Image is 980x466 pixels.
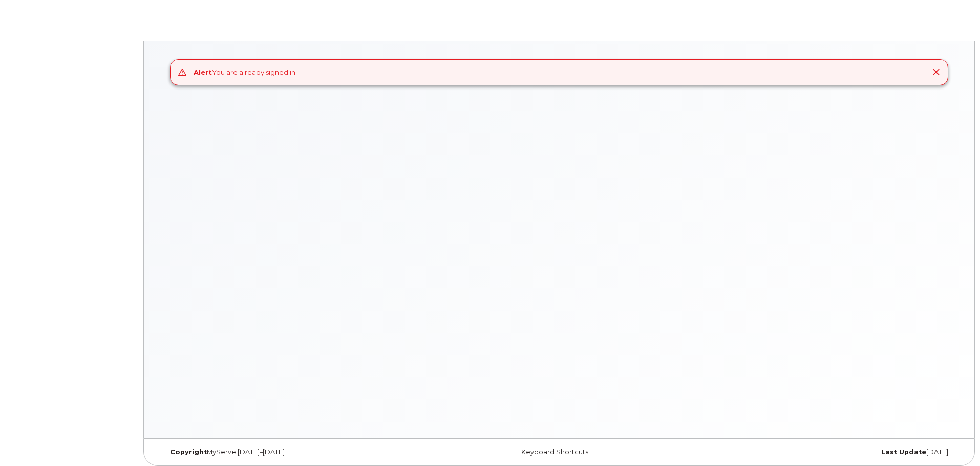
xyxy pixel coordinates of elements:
a: Keyboard Shortcuts [521,448,588,456]
strong: Last Update [881,448,926,456]
div: [DATE] [691,448,956,456]
div: You are already signed in. [194,68,297,77]
strong: Copyright [170,448,207,456]
strong: Alert [194,68,212,76]
div: MyServe [DATE]–[DATE] [162,448,427,456]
